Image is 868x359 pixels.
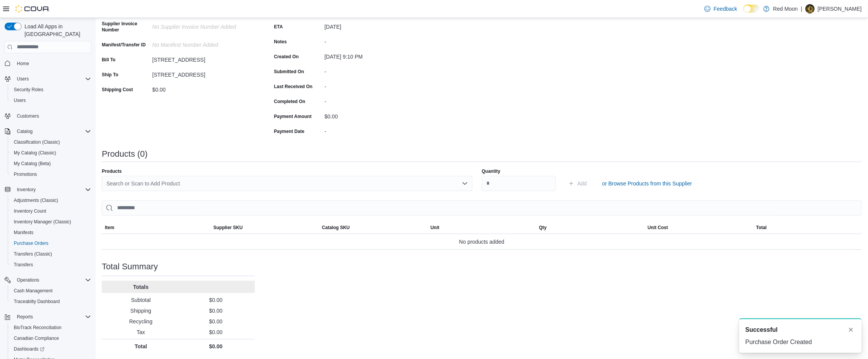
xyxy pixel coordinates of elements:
span: BioTrack Reconciliation [14,325,62,331]
span: Load All Apps in [GEOGRAPHIC_DATA] [21,23,91,38]
span: Home [14,59,91,68]
a: Home [14,59,32,68]
div: - [325,36,427,45]
button: Unit [427,221,536,234]
button: Operations [2,275,94,285]
span: My Catalog (Beta) [11,159,91,168]
p: Totals [105,283,177,291]
a: My Catalog (Beta) [11,159,54,168]
p: $0.00 [180,343,252,350]
a: Canadian Compliance [11,334,62,343]
label: Ship To [102,72,118,78]
span: Inventory Manager (Classic) [14,219,71,225]
button: Inventory [2,184,94,195]
button: Inventory [14,185,39,194]
label: Quantity [482,168,501,174]
button: Inventory Count [8,206,94,216]
span: Cash Management [11,286,91,295]
span: Qty [539,225,547,231]
a: Cash Management [11,286,55,295]
span: Traceabilty Dashboard [14,298,60,305]
button: Promotions [8,169,94,180]
span: Manifests [14,229,33,236]
span: My Catalog (Classic) [11,148,91,157]
a: Classification (Classic) [11,138,63,147]
span: Classification (Classic) [14,139,60,145]
a: Dashboards [11,344,47,354]
div: No Supplier Invoice Number added [152,21,255,30]
button: Users [14,74,32,84]
a: Transfers [11,260,36,269]
label: Manifest/Transfer ID [102,42,146,48]
h3: Total Summary [102,262,158,271]
button: Total [753,221,862,234]
label: Created On [274,54,299,60]
button: Operations [14,275,42,285]
button: Manifests [8,227,94,238]
span: Inventory [17,187,36,193]
div: Notification [746,325,856,334]
label: Bill To [102,57,116,63]
span: Transfers (Classic) [11,249,91,259]
p: Subtotal [105,296,177,304]
span: or Browse Products from this Supplier [602,180,692,187]
span: No products added [459,237,504,246]
p: $0.00 [180,318,252,325]
div: - [325,66,427,75]
p: $0.00 [180,328,252,336]
button: Adjustments (Classic) [8,195,94,206]
label: Payment Date [274,128,304,134]
a: BioTrack Reconciliation [11,323,65,332]
a: Inventory Count [11,207,49,216]
p: [PERSON_NAME] [818,4,862,13]
label: Completed On [274,98,305,105]
span: Add [578,180,587,187]
label: Payment Amount [274,113,312,120]
span: Canadian Compliance [14,335,59,341]
span: Users [14,97,26,103]
span: Operations [14,275,91,285]
button: or Browse Products from this Supplier [599,176,695,191]
a: My Catalog (Classic) [11,148,59,157]
a: Manifests [11,228,36,237]
button: Catalog SKU [319,221,427,234]
p: Recycling [105,318,177,325]
label: Submitted On [274,69,304,75]
button: Users [8,95,94,106]
button: Users [2,74,94,84]
button: Home [2,58,94,69]
div: - [325,80,427,90]
button: My Catalog (Classic) [8,148,94,158]
a: Security Roles [11,85,46,94]
button: Catalog [2,126,94,137]
span: Security Roles [14,87,43,93]
label: Shipping Cost [102,87,133,93]
div: - [325,95,427,105]
span: Item [105,225,114,231]
p: Red Moon [773,4,798,13]
a: Users [11,96,29,105]
button: Customers [2,110,94,121]
a: Dashboards [8,344,94,354]
label: Notes [274,39,287,45]
span: Dashboards [11,344,91,354]
img: Cova [15,5,50,13]
button: Inventory Manager (Classic) [8,216,94,227]
a: Promotions [11,170,40,179]
input: Dark Mode [744,5,760,13]
button: Classification (Classic) [8,137,94,148]
button: Supplier SKU [210,221,319,234]
span: Adjustments (Classic) [14,197,58,203]
span: Transfers (Classic) [14,251,52,257]
span: Home [17,61,29,67]
p: | [801,4,803,13]
span: Supplier SKU [214,225,243,231]
a: Inventory Manager (Classic) [11,217,74,226]
button: Security Roles [8,84,94,95]
p: Tax [105,328,177,336]
span: BioTrack Reconciliation [11,323,91,332]
span: Inventory Manager (Classic) [11,217,91,226]
label: ETA [274,24,283,30]
span: Total [756,225,767,231]
a: Traceabilty Dashboard [11,297,63,306]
